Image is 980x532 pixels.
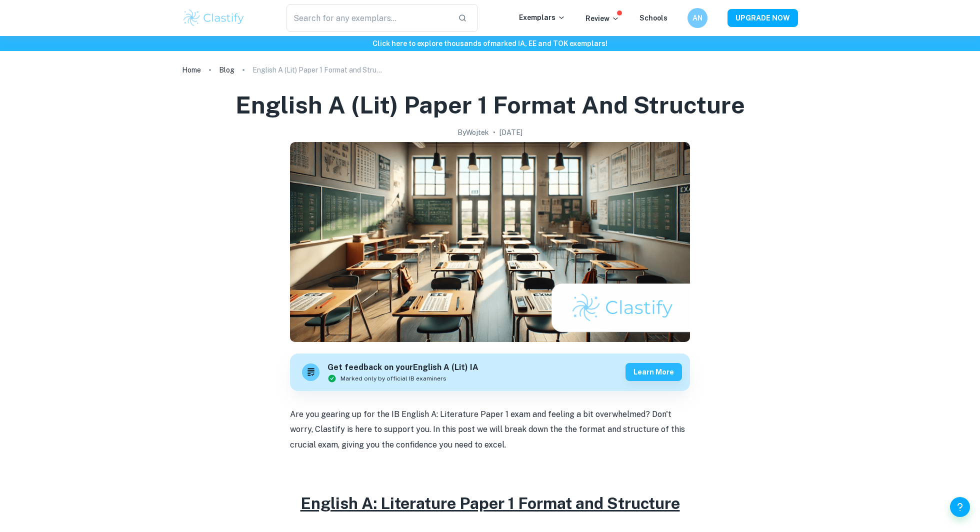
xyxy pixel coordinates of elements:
a: Get feedback on yourEnglish A (Lit) IAMarked only by official IB examinersLearn more [290,353,690,391]
p: • [493,127,495,138]
button: Learn more [625,363,682,381]
p: Review [585,13,619,24]
img: Clastify logo [182,8,245,28]
span: Marked only by official IB examiners [340,374,446,383]
img: English A (Lit) Paper 1 Format and Structure cover image [290,142,690,342]
p: Are you gearing up for the IB English A: Literature Paper 1 exam and feeling a bit overwhelmed? D... [290,407,690,452]
button: UPGRADE NOW [727,9,798,27]
a: Home [182,63,201,77]
p: English A (Lit) Paper 1 Format and Structure [252,64,382,75]
u: English A: Literature Paper 1 Format and Structure [300,494,680,512]
input: Search for any exemplars... [286,4,450,32]
h2: [DATE] [499,127,522,138]
h6: AN [692,12,703,23]
a: Schools [639,14,667,22]
button: Help and Feedback [950,497,970,517]
p: Exemplars [519,12,565,23]
button: AN [687,8,707,28]
h2: By Wojtek [457,127,489,138]
h1: English A (Lit) Paper 1 Format and Structure [235,89,745,121]
a: Blog [219,63,234,77]
h6: Get feedback on your English A (Lit) IA [327,361,478,374]
h6: Click here to explore thousands of marked IA, EE and TOK exemplars ! [2,38,978,49]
